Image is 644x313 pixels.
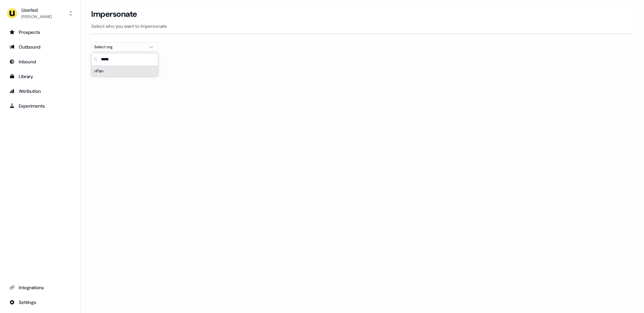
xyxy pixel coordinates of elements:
[9,73,71,80] div: Library
[91,9,137,19] h3: Impersonate
[5,297,75,308] a: Go to integrations
[5,71,75,82] a: Go to templates
[92,66,158,76] div: Suggestions
[92,66,158,76] div: nPlan
[5,86,75,97] a: Go to attribution
[91,23,633,29] p: Select who you want to impersonate
[9,299,71,306] div: Settings
[21,7,52,13] div: Userled
[5,27,75,38] a: Go to prospects
[21,13,52,20] div: [PERSON_NAME]
[5,5,75,21] button: Userled[PERSON_NAME]
[5,56,75,67] a: Go to Inbound
[9,44,71,50] div: Outbound
[9,88,71,95] div: Attribution
[94,44,145,50] div: Select org
[9,58,71,65] div: Inbound
[9,103,71,109] div: Experiments
[5,42,75,52] a: Go to outbound experience
[91,42,158,52] button: Select org
[9,284,71,291] div: Integrations
[5,282,75,293] a: Go to integrations
[5,101,75,111] a: Go to experiments
[9,29,71,36] div: Prospects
